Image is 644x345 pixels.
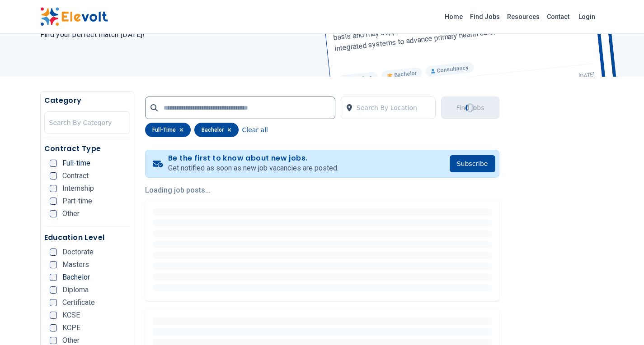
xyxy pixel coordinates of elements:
div: full-time [145,123,191,137]
span: Other [62,337,80,344]
input: Internship [50,185,57,192]
input: Contract [50,172,57,179]
button: Find JobsLoading... [441,97,499,119]
span: Masters [62,261,89,268]
span: Contract [62,172,89,179]
div: Loading... [465,103,475,113]
p: Get notified as soon as new job vacancies are posted. [168,163,338,174]
span: Internship [62,185,94,192]
span: Other [62,210,80,217]
h5: Education Level [44,232,130,243]
a: Resources [503,9,543,24]
input: KCSE [50,312,57,319]
input: KCPE [50,324,57,331]
a: Contact [543,9,573,24]
h4: Be the first to know about new jobs. [168,154,338,163]
h5: Category [44,95,130,106]
span: KCPE [62,324,80,331]
span: Part-time [62,198,92,205]
input: Other [50,337,57,344]
span: Diploma [62,286,89,294]
input: Certificate [50,299,57,306]
input: Full-time [50,160,57,167]
input: Other [50,210,57,217]
input: Diploma [50,286,57,294]
div: bachelor [194,123,239,137]
span: KCSE [62,312,80,319]
input: Doctorate [50,248,57,256]
iframe: Chat Widget [599,302,644,345]
h5: Contract Type [44,143,130,154]
a: Login [573,8,601,26]
button: Subscribe [450,155,495,172]
input: Part-time [50,198,57,205]
span: Doctorate [62,248,94,256]
span: Certificate [62,299,95,306]
input: Bachelor [50,274,57,281]
span: Bachelor [62,274,90,281]
img: Elevolt [40,7,108,26]
p: Loading job posts... [145,185,499,196]
a: Find Jobs [466,9,503,24]
button: Clear all [242,123,268,137]
span: Full-time [62,160,90,167]
a: Home [441,9,466,24]
input: Masters [50,261,57,268]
